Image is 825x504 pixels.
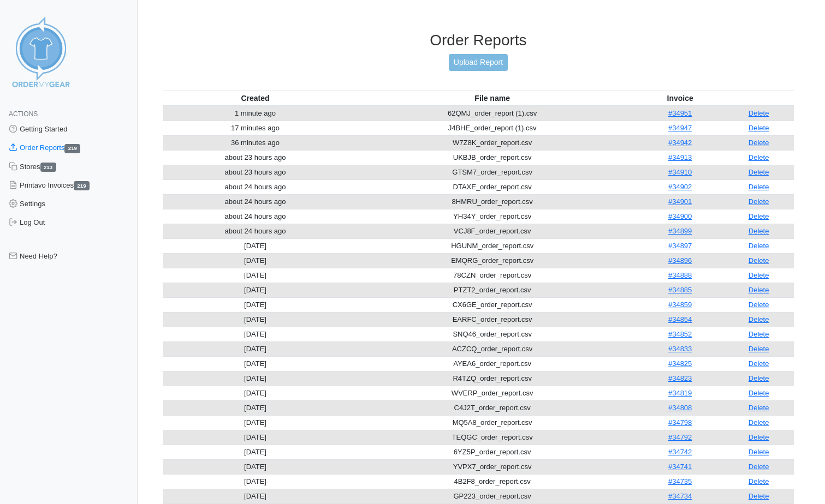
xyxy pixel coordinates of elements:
[668,242,692,250] a: #34897
[348,459,637,474] td: YVPX7_order_report.csv
[668,139,692,147] a: #34942
[348,165,637,179] td: GTSM7_order_report.csv
[668,389,692,397] a: #34819
[163,283,348,297] td: [DATE]
[668,227,692,235] a: #34899
[668,404,692,412] a: #34808
[749,404,769,412] a: Delete
[668,183,692,191] a: #34902
[749,389,769,397] a: Delete
[668,286,692,294] a: #34885
[749,124,769,132] a: Delete
[348,121,637,135] td: J4BHE_order_report (1).csv
[749,183,769,191] a: Delete
[163,121,348,135] td: 17 minutes ago
[348,135,637,150] td: W7Z8K_order_report.csv
[749,433,769,441] a: Delete
[163,371,348,386] td: [DATE]
[668,433,692,441] a: #34792
[348,474,637,489] td: 4B2F8_order_report.csv
[668,374,692,382] a: #34823
[163,415,348,430] td: [DATE]
[749,301,769,309] a: Delete
[348,430,637,445] td: TEQGC_order_report.csv
[749,492,769,500] a: Delete
[749,286,769,294] a: Delete
[668,197,692,206] a: #34901
[668,256,692,265] a: #34896
[348,238,637,253] td: HGUNM_order_report.csv
[668,109,692,117] a: #34951
[163,224,348,238] td: about 24 hours ago
[749,271,769,279] a: Delete
[163,489,348,503] td: [DATE]
[163,150,348,165] td: about 23 hours ago
[749,242,769,250] a: Delete
[668,315,692,323] a: #34854
[749,345,769,353] a: Delete
[163,209,348,224] td: about 24 hours ago
[749,212,769,220] a: Delete
[348,224,637,238] td: VCJ8F_order_report.csv
[749,374,769,382] a: Delete
[348,179,637,194] td: DTAXE_order_report.csv
[749,448,769,456] a: Delete
[163,253,348,268] td: [DATE]
[668,492,692,500] a: #34734
[668,153,692,161] a: #34913
[163,179,348,194] td: about 24 hours ago
[163,165,348,179] td: about 23 hours ago
[668,271,692,279] a: #34888
[348,356,637,371] td: AYEA6_order_report.csv
[348,283,637,297] td: PTZT2_order_report.csv
[749,153,769,161] a: Delete
[163,474,348,489] td: [DATE]
[749,463,769,471] a: Delete
[163,312,348,327] td: [DATE]
[668,330,692,338] a: #34852
[749,168,769,176] a: Delete
[348,253,637,268] td: EMQRG_order_report.csv
[348,297,637,312] td: CX6GE_order_report.csv
[64,144,80,153] span: 219
[348,445,637,459] td: 6YZ5P_order_report.csv
[348,371,637,386] td: R4TZQ_order_report.csv
[163,400,348,415] td: [DATE]
[163,135,348,150] td: 36 minutes ago
[449,54,508,71] a: Upload Report
[668,359,692,368] a: #34825
[40,163,56,172] span: 213
[348,489,637,503] td: GP223_order_report.csv
[348,106,637,121] td: 62QMJ_order_report (1).csv
[163,238,348,253] td: [DATE]
[637,91,723,106] th: Invoice
[163,341,348,356] td: [DATE]
[749,359,769,368] a: Delete
[74,181,90,190] span: 219
[348,312,637,327] td: EARFC_order_report.csv
[749,109,769,117] a: Delete
[749,256,769,265] a: Delete
[348,268,637,283] td: 78CZN_order_report.csv
[348,400,637,415] td: C4J2T_order_report.csv
[163,297,348,312] td: [DATE]
[668,124,692,132] a: #34947
[163,268,348,283] td: [DATE]
[163,106,348,121] td: 1 minute ago
[749,418,769,427] a: Delete
[348,150,637,165] td: UKBJB_order_report.csv
[163,459,348,474] td: [DATE]
[163,386,348,400] td: [DATE]
[348,194,637,209] td: 8HMRU_order_report.csv
[163,430,348,445] td: [DATE]
[668,418,692,427] a: #34798
[668,345,692,353] a: #34833
[749,330,769,338] a: Delete
[749,315,769,323] a: Delete
[163,194,348,209] td: about 24 hours ago
[348,415,637,430] td: MQ5A8_order_report.csv
[348,91,637,106] th: File name
[668,212,692,220] a: #34900
[163,327,348,341] td: [DATE]
[348,386,637,400] td: WVERP_order_report.csv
